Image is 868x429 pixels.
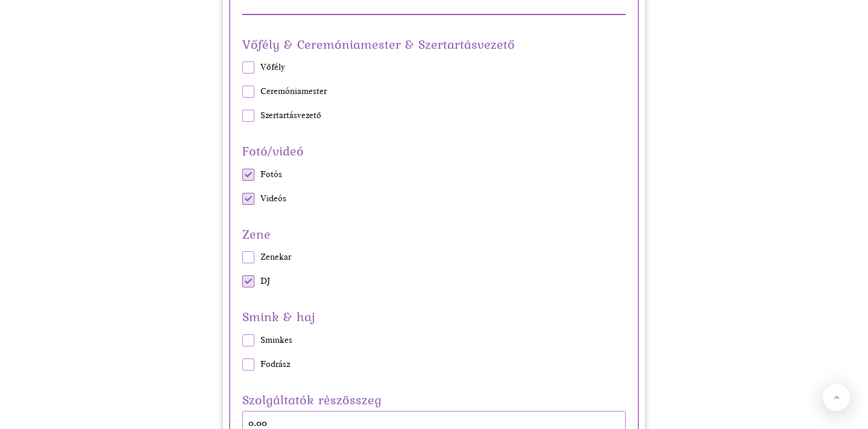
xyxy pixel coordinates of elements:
[242,251,626,263] label: Zenekar
[242,334,626,346] label: Sminkes
[260,334,292,346] span: Sminkes
[260,359,290,371] span: Fodrász
[242,61,626,74] label: Vőfély
[242,275,626,287] label: DJ
[242,305,626,328] span: Smink & haj
[260,110,321,122] span: Szertartásvezető
[242,110,626,122] label: Szertartásvezető
[260,86,327,98] span: Ceremóniamester
[242,169,626,181] label: Fotós
[242,140,626,162] span: Fotó/videó
[260,169,282,181] span: Fotós
[242,389,626,411] label: Szolgáltatók részösszeg
[260,251,291,263] span: Zenekar
[242,359,626,371] label: Fodrász
[260,61,285,74] span: Vőfély
[242,33,626,55] span: Vőfély & Ceremóniamester & Szertartásvezető
[260,275,270,287] span: DJ
[242,193,626,205] label: Videós
[242,223,626,245] span: Zene
[260,193,286,205] span: Videós
[242,86,626,98] label: Ceremóniamester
